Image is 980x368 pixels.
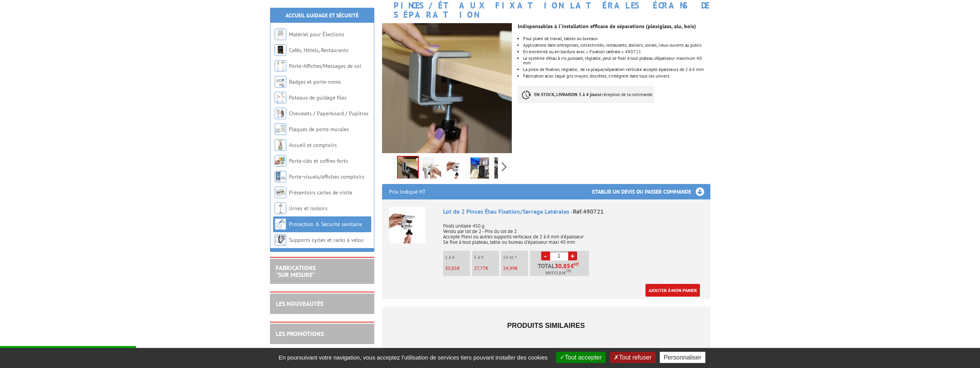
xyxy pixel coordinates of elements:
[660,352,705,363] button: Personnaliser (fenêtre modale)
[507,322,585,329] span: Produits similaires
[289,126,349,133] a: Plaques de porte murales
[423,157,441,181] img: pinces_etaux_fixation_ecrans_separation_0.jpg
[494,157,513,181] img: pinces_etaux_fixation_ecrans_separation_3.png
[275,155,286,167] img: Porte-clés et coffres-forts
[503,255,528,260] p: 10 et +
[275,187,286,198] img: Présentoirs cartes de visite
[289,94,346,101] a: Poteaux de guidage files
[523,67,710,72] li: La pince de fixation, réglable, de la plaque/séparation verticale accepte épaisseurs de 2 à 8 mm
[555,263,571,269] span: 30,85
[503,266,528,271] p: €
[566,269,572,273] sup: TTC
[574,262,579,267] sup: HT
[275,139,286,151] img: Accueil et comptoirs
[571,263,574,269] span: €
[503,265,515,272] span: 24,99
[285,12,358,19] a: Accueil Guidage et Sécurité
[289,205,328,212] a: Urnes et isoloirs
[289,78,341,85] a: Badges et porte-noms
[523,74,710,78] li: Fabrication acier laqué gris moyen, discrètes, s’intègrent dans tous les univers
[275,123,286,135] img: Plaques de porte murales
[289,62,361,69] a: Porte-Affiches/Messages de sol
[289,47,348,54] a: Cafés, Hôtels, Restaurants
[523,43,710,47] div: Applications dans entreprises, collectivités, restaurants, ateliers, usines, lieux ouverts au public
[275,234,286,246] img: Supports cycles et racks à vélos
[545,270,572,276] span: Soit €
[382,23,512,153] img: etau_fixation_serrage_laterale_490721.gif
[289,189,352,196] a: Présentoirs cartes de visite
[518,23,696,30] strong: Indispensables à l'installation efficace de séparations (plexiglass, alu, bois)
[276,264,316,279] a: FABRICATIONS"Sur Mesure"
[275,44,286,56] img: Cafés, Hôtels, Restaurants
[592,184,710,199] h3: Etablir un devis ou passer commande
[645,284,700,297] a: Ajouter à mon panier
[445,255,470,260] p: 1 à 4
[289,173,364,180] a: Porte-visuels/affiches comptoirs
[541,252,550,260] a: -
[275,76,286,88] img: Badges et porte-noms
[275,29,286,40] img: Matériel pour Élections
[389,184,426,199] p: Prix indiqué HT
[276,330,324,338] a: LES PROMOTIONS
[389,207,425,243] img: Lot de 2 Pinces Étau Fixation/Serrage Latérales
[532,263,589,276] p: Total
[474,266,499,271] p: €
[501,160,508,173] span: Next
[523,56,710,65] li: Le système d’étau à vis puissant, réglable, peut se fixer à tout plateau d’épaisseur maximum 40 mm
[443,218,703,245] p: Poids unitaire 450 g Vendu par lot de 2 - Prix du lot de 2 Accepte Plexi ou autres supports verti...
[573,208,604,215] span: Réf.490721
[568,252,577,260] a: +
[398,157,418,181] img: etau_fixation_serrage_laterale_490721.gif
[289,31,344,38] a: Matériel pour Élections
[445,266,470,271] p: €
[518,86,654,103] p: à réception de la commande
[523,36,710,41] li: Pour plans de travail, tables ou bureaux
[275,60,286,72] img: Porte-Affiches/Messages de sol
[474,255,499,260] p: 5 à 9
[275,92,286,103] img: Poteaux de guidage files
[289,142,337,149] a: Accueil et comptoirs
[289,110,369,117] a: Chevalets / Paperboard / Pupitres
[275,354,552,361] span: En poursuivant votre navigation, vous acceptez l'utilisation de services tiers pouvant installer ...
[276,300,323,307] a: LES NOUVEAUTÉS
[556,352,606,363] button: Tout accepter
[275,218,286,230] img: Protection & Sécurité sanitaire
[554,270,564,276] span: 37,02
[445,265,457,272] span: 30,85
[275,203,286,214] img: Urnes et isoloirs
[275,108,286,119] img: Chevalets / Paperboard / Pupitres
[470,157,489,181] img: pinces_etaux_fixation_ecrans_separation_4.png
[534,91,599,97] strong: EN STOCK, LIVRAISON 3 à 4 jours
[275,171,286,182] img: Porte-visuels/affiches comptoirs
[447,157,465,181] img: pinces_etaux_fixation_ecrans_separation_1.jpg
[523,49,710,54] li: En extrémité ou en bordure avec « Fixation latérale » 490721
[610,352,655,363] button: Tout refuser
[289,221,362,228] a: Protection & Sécurité sanitaire
[443,207,703,216] div: Lot de 2 Pinces Étau Fixation/Serrage Latérales -
[289,236,363,243] a: Supports cycles et racks à vélos
[474,265,486,272] span: 27,77
[289,157,348,164] a: Porte-clés et coffres-forts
